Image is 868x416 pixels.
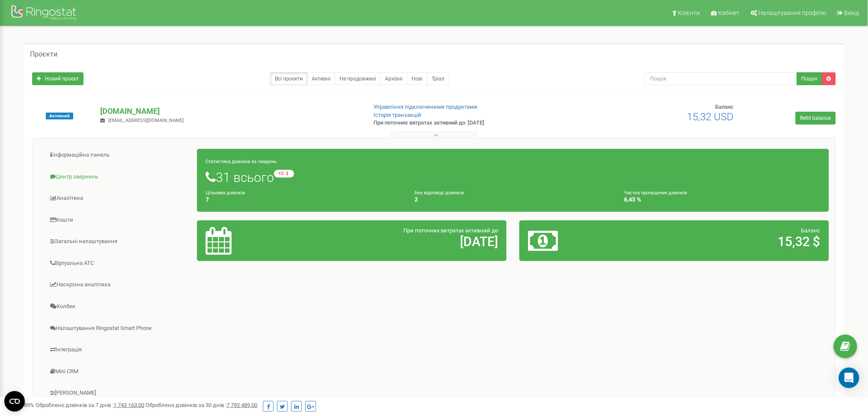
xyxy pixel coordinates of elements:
[146,402,257,408] span: Оброблено дзвінків за 30 днів :
[415,196,611,203] h4: 2
[39,361,197,382] a: Mini CRM
[403,227,498,234] span: При поточних витратах активний до
[39,166,197,187] a: Центр звернень
[39,253,197,274] a: Віртуальна АТС
[4,391,25,412] button: Open CMP widget
[39,188,197,209] a: Аналiтика
[46,113,73,119] span: Активний
[39,145,197,166] a: Інформаційна панель
[719,9,740,16] span: Кабінет
[113,402,144,408] u: 1 743 163,00
[32,72,84,85] a: Новий проєкт
[39,210,197,231] a: Кошти
[227,402,257,408] u: 7 792 489,00
[678,9,700,16] span: Клієнти
[624,196,820,203] h4: 6,45 %
[644,72,797,85] input: Пошук
[801,227,820,234] span: Баланс
[630,235,820,249] h2: 15,32 $
[108,118,184,123] span: [EMAIL_ADDRESS][DOMAIN_NAME]
[206,170,820,184] h1: 31 всього
[307,235,498,249] h2: [DATE]
[39,296,197,317] a: Колбек
[380,72,407,85] a: Архівні
[415,190,464,196] small: Без відповіді дзвінків
[270,72,307,85] a: Всі проєкти
[624,190,687,196] small: Частка пропущених дзвінків
[687,111,734,123] span: 15,32 USD
[39,274,197,295] a: Наскрізна аналітика
[274,170,294,178] small: -13
[839,368,859,388] div: Open Intercom Messenger
[407,72,427,85] a: Нові
[796,112,836,125] a: Refill balance
[206,190,245,196] small: Цільових дзвінків
[335,72,381,85] a: Не продовжені
[39,339,197,360] a: Інтеграція
[427,72,449,85] a: Тріал
[36,402,144,408] span: Оброблено дзвінків за 7 днів :
[30,51,57,58] h5: Проєкти
[39,231,197,252] a: Загальні налаштування
[797,72,823,85] button: Пошук
[374,119,565,127] p: При поточних витратах активний до: [DATE]
[206,196,402,203] h4: 7
[759,9,826,16] span: Налаштування профілю
[39,383,197,404] a: [PERSON_NAME]
[716,104,734,110] span: Баланс
[206,159,277,164] small: Статистика дзвінків за тиждень
[307,72,335,85] a: Активні
[374,104,478,110] a: Управління підключеними продуктами
[374,112,422,118] a: Історія транзакцій
[11,3,79,24] img: Ringostat Logo
[39,318,197,339] a: Налаштування Ringostat Smart Phone
[844,9,859,16] span: Вихід
[100,106,360,117] p: [DOMAIN_NAME]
